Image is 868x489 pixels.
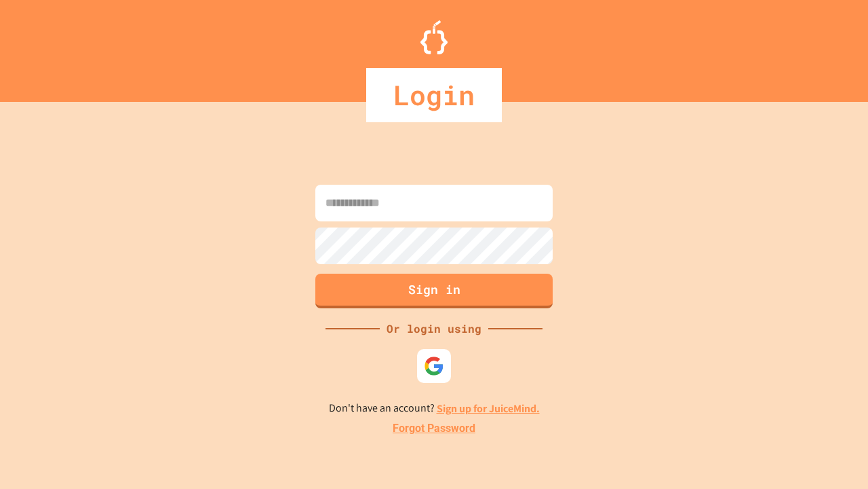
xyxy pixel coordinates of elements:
[366,68,502,122] div: Login
[424,356,444,376] img: google-icon.svg
[315,274,553,308] button: Sign in
[755,376,854,433] iframe: chat widget
[420,20,448,54] img: Logo.svg
[811,435,854,475] iframe: chat widget
[329,400,540,417] p: Don't have an account?
[393,420,475,437] a: Forgot Password
[437,401,540,416] a: Sign up for JuiceMind.
[380,321,488,337] div: Or login using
